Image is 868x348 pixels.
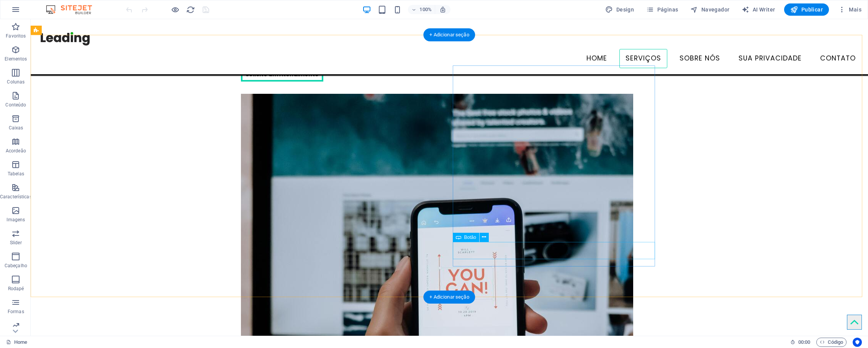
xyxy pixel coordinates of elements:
[784,3,829,16] button: Publicar
[464,235,476,240] span: Botão
[798,338,810,347] span: 00 00
[7,79,25,85] p: Colunas
[408,5,435,14] button: 100%
[790,6,823,13] span: Publicar
[835,3,865,16] button: Mais
[423,291,475,304] div: + Adicionar seção
[6,338,27,347] a: Clique para cancelar a seleção. Clique duas vezes para abrir as Páginas
[790,338,811,347] h6: Tempo de sessão
[7,217,25,223] p: Imagens
[44,5,102,14] img: Editor Logo
[739,3,778,16] button: AI Writer
[8,286,24,292] p: Rodapé
[5,56,27,62] p: Elementos
[690,6,729,13] span: Navegador
[419,5,432,14] h6: 100%
[742,6,775,13] span: AI Writer
[838,6,861,13] span: Mais
[5,263,27,269] p: Cabeçalho
[10,240,22,246] p: Slider
[8,309,24,315] p: Formas
[423,28,475,41] div: + Adicionar seção
[186,5,195,14] button: reload
[9,125,23,131] p: Caixas
[816,338,847,347] button: Código
[8,171,24,177] p: Tabelas
[605,6,634,13] span: Design
[643,3,681,16] button: Páginas
[602,3,637,16] div: Design (Ctrl+Alt+Y)
[646,6,678,13] span: Páginas
[170,5,180,14] button: Clique aqui para sair do modo de visualização e continuar editando
[804,339,805,345] span: :
[5,102,26,108] p: Conteúdo
[6,33,26,39] p: Favoritos
[186,5,195,14] i: Recarregar página
[820,338,843,347] span: Código
[6,148,26,154] p: Acordeão
[687,3,732,16] button: Navegador
[439,6,446,13] i: Ao redimensionar, ajusta automaticamente o nível de zoom para caber no dispositivo escolhido.
[853,338,862,347] button: Usercentrics
[602,3,637,16] button: Design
